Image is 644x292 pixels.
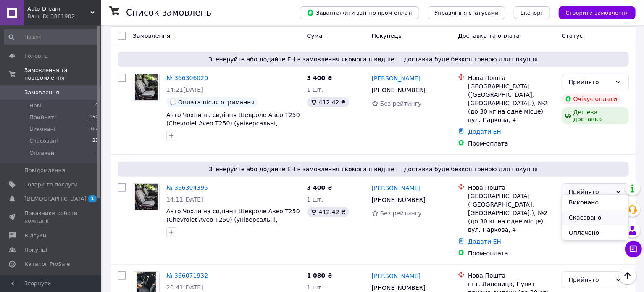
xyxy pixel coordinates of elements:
span: Каталог ProSale [24,260,70,268]
span: 3 400 ₴ [307,184,333,191]
span: 1 шт. [307,284,323,291]
a: № 366071932 [166,272,208,279]
div: Очікує оплати [562,94,621,104]
span: 362 [89,125,98,133]
span: 20:41[DATE] [166,284,203,291]
a: Фото товару [133,74,160,101]
div: Нова Пошта [468,183,555,192]
span: 150 [89,114,98,121]
span: Оплата після отримання [178,99,255,106]
span: Управління статусами [434,10,499,16]
span: 25 [92,137,98,145]
span: 1 [88,195,97,202]
span: 1 шт. [307,86,323,93]
a: [PERSON_NAME] [372,272,421,280]
span: Без рейтингу [380,100,422,107]
span: Виконані [29,125,55,133]
span: 1 шт. [307,196,323,203]
button: Завантажити звіт по пром-оплаті [300,6,419,19]
a: Авто Чохли на сидіння Шевроле Авео Т250 (Chevrolet Aveo T250) (універсальні, экокожа с перфорацией) [166,208,300,231]
button: Чат з покупцем [625,241,642,257]
button: Наверх [619,267,636,284]
span: Покупець [372,32,402,39]
a: Додати ЕН [468,128,501,135]
span: Нові [29,102,42,109]
span: Без рейтингу [380,210,422,217]
div: Пром-оплата [468,139,555,148]
div: Прийнято [569,275,612,284]
a: № 366304395 [166,184,208,191]
span: Завантажити звіт по пром-оплаті [307,9,413,16]
span: [DEMOGRAPHIC_DATA] [24,195,87,203]
a: Додати ЕН [468,238,501,245]
img: Фото товару [135,184,157,210]
span: 14:11[DATE] [166,196,203,203]
span: Створити замовлення [565,10,629,16]
span: 1 [95,149,98,157]
div: 412.42 ₴ [307,97,349,107]
span: Товари та послуги [24,181,78,188]
span: Покупці [24,246,47,254]
input: Пошук [4,29,99,45]
span: Замовлення [24,89,59,96]
span: Замовлення [133,32,170,39]
div: [PHONE_NUMBER] [370,84,427,96]
div: 412.42 ₴ [307,207,349,217]
a: [PERSON_NAME] [372,74,421,82]
span: Статус [562,32,583,39]
img: Фото товару [135,74,157,100]
img: :speech_balloon: [170,99,176,106]
span: Показники роботи компанії [24,210,78,225]
a: [PERSON_NAME] [372,184,421,192]
span: Згенеруйте або додайте ЕН в замовлення якомога швидше — доставка буде безкоштовною для покупця [121,55,626,64]
div: Нова Пошта [468,74,555,82]
div: [GEOGRAPHIC_DATA] ([GEOGRAPHIC_DATA], [GEOGRAPHIC_DATA].), №2 (до 30 кг на одне місце): вул. Парк... [468,82,555,124]
span: 0 [95,102,98,109]
li: Скасовано [562,210,628,225]
span: Прийняті [29,114,55,121]
span: Головна [24,52,48,60]
a: Фото товару [133,183,160,210]
span: Оплачені [29,149,56,157]
span: Скасовані [29,137,58,145]
button: Управління статусами [428,6,505,19]
li: Оплачено [562,225,628,240]
span: 1 080 ₴ [307,272,333,279]
span: Експорт [520,10,544,16]
span: Повідомлення [24,167,65,174]
div: Дешева доставка [562,107,629,124]
a: Авто Чохли на сидіння Шевроле Авео Т250 (Chevrolet Aveo T250) (універсальні, экокожа с перфорацией) [166,111,300,135]
div: [GEOGRAPHIC_DATA] ([GEOGRAPHIC_DATA], [GEOGRAPHIC_DATA].), №2 (до 30 кг на одне місце): вул. Парк... [468,192,555,234]
div: Прийнято [569,77,612,87]
span: Замовлення та повідомлення [24,66,101,82]
h1: Список замовлень [126,8,211,18]
span: Згенеруйте або додайте ЕН в замовлення якомога швидше — доставка буде безкоштовною для покупця [121,165,626,173]
div: Ваш ID: 3861902 [27,13,101,20]
span: Доставка та оплата [458,32,520,39]
span: Auto-Dream [27,5,90,13]
span: 3 400 ₴ [307,74,333,81]
button: Створити замовлення [559,6,636,19]
a: Створити замовлення [550,9,636,16]
div: Пром-оплата [468,249,555,257]
span: Відгуки [24,232,46,239]
a: № 366306020 [166,74,208,81]
div: [PHONE_NUMBER] [370,194,427,206]
div: Прийнято [569,187,612,196]
button: Експорт [514,6,551,19]
span: 14:21[DATE] [166,86,203,93]
span: Cума [307,32,323,39]
li: Виконано [562,195,628,210]
div: Нова Пошта [468,271,555,280]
